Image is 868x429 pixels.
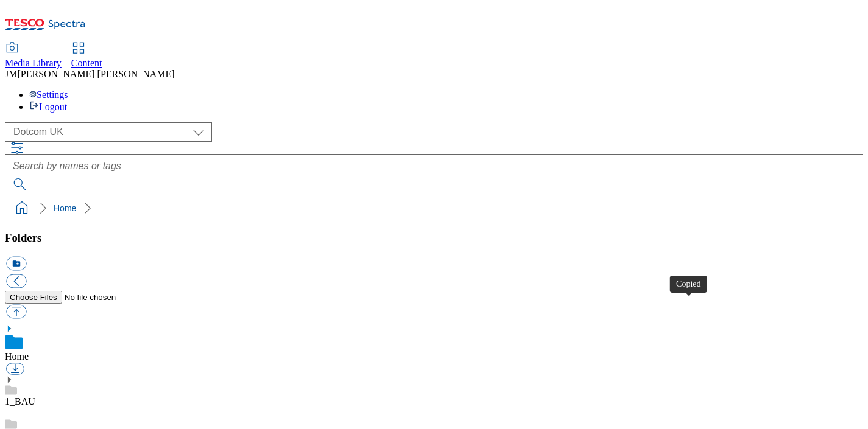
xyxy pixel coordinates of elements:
[12,198,32,218] a: home
[5,396,35,406] a: 1_BAU
[5,351,29,361] a: Home
[54,203,76,213] a: Home
[5,43,62,69] a: Media Library
[29,89,68,100] a: Settings
[5,69,17,79] span: JM
[5,197,863,220] nav: breadcrumb
[29,102,67,112] a: Logout
[71,58,102,68] span: Content
[5,154,863,178] input: Search by names or tags
[17,69,174,79] span: [PERSON_NAME] [PERSON_NAME]
[5,58,62,68] span: Media Library
[71,43,102,69] a: Content
[5,231,863,245] h3: Folders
